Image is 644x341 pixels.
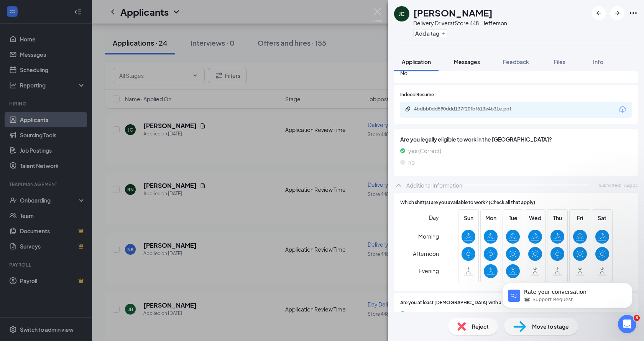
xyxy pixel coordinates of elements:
[624,182,638,188] span: Aug 23
[610,6,624,20] button: ArrowRight
[405,106,411,112] svg: Paperclip
[595,214,609,222] span: Sat
[462,214,475,222] span: Sun
[414,106,521,112] div: 4bdbb0dd590ddd137f20fbf613e4b31e.pdf
[618,315,636,333] iframe: Intercom live chat
[400,135,632,143] span: Are you legally eligible to work in the [GEOGRAPHIC_DATA]?
[408,310,441,318] span: yes (Correct)
[573,214,587,222] span: Fri
[394,181,403,190] svg: ChevronUp
[532,322,569,331] span: Move to stage
[413,247,439,260] span: Afternoon
[400,69,632,77] span: No
[413,29,447,37] button: PlusAdd a tag
[528,214,542,222] span: Wed
[613,8,622,18] svg: ArrowRight
[400,199,535,206] span: Which shift(s) are you available to work? (Check all that apply)
[441,31,445,36] svg: Plus
[550,214,564,222] span: Thu
[634,315,640,321] span: 3
[406,181,462,189] div: Additional Information
[400,299,549,306] span: Are you at least [DEMOGRAPHIC_DATA] with a valid Driver’s license?
[491,267,644,320] iframe: Intercom notifications message
[402,58,431,65] span: Application
[413,6,493,19] h1: [PERSON_NAME]
[429,213,439,222] span: Day
[413,19,507,27] div: Delivery Driver at Store 448 - Jefferson
[554,58,565,65] span: Files
[506,214,520,222] span: Tue
[599,182,621,188] span: Submitted:
[472,322,489,331] span: Reject
[629,8,638,18] svg: Ellipses
[503,58,529,65] span: Feedback
[594,8,603,18] svg: ArrowLeftNew
[405,106,529,113] a: Paperclip4bdbb0dd590ddd137f20fbf613e4b31e.pdf
[618,105,627,114] svg: Download
[399,10,405,18] div: JC
[593,58,603,65] span: Info
[454,58,480,65] span: Messages
[408,158,415,166] span: no
[400,91,434,99] span: Indeed Resume
[592,6,606,20] button: ArrowLeftNew
[408,147,441,155] span: yes (Correct)
[484,214,498,222] span: Mon
[419,264,439,278] span: Evening
[418,229,439,243] span: Morning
